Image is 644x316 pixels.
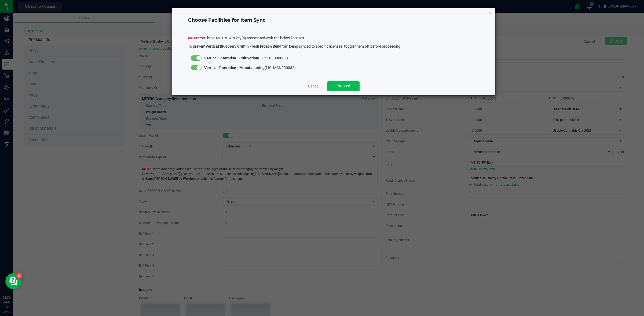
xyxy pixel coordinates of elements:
[206,44,280,48] strong: Vertical Blueberry Cruffin Fresh Frozen Bulk
[204,56,288,60] span: (LIC: CUL000006)
[308,83,319,89] a: Cancel
[188,35,480,51] div: You have METRC API key(s) associated with the below licenses.
[489,10,492,16] button: Close modal
[188,17,480,24] h4: Choose Facilities for Item Sync
[16,272,22,279] iframe: Resource center unread badge
[336,84,350,88] span: Proceed
[204,66,296,70] span: (LIC: MAN000082)
[5,273,21,289] iframe: Resource center
[188,44,480,49] p: To prevent from being synced to specific licenses, toggle them off before proceeding.
[327,81,360,91] button: Proceed
[204,56,258,60] strong: Vertical Enterprise - Cultivation
[204,66,265,70] strong: Vertical Enterprise - Manufacturing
